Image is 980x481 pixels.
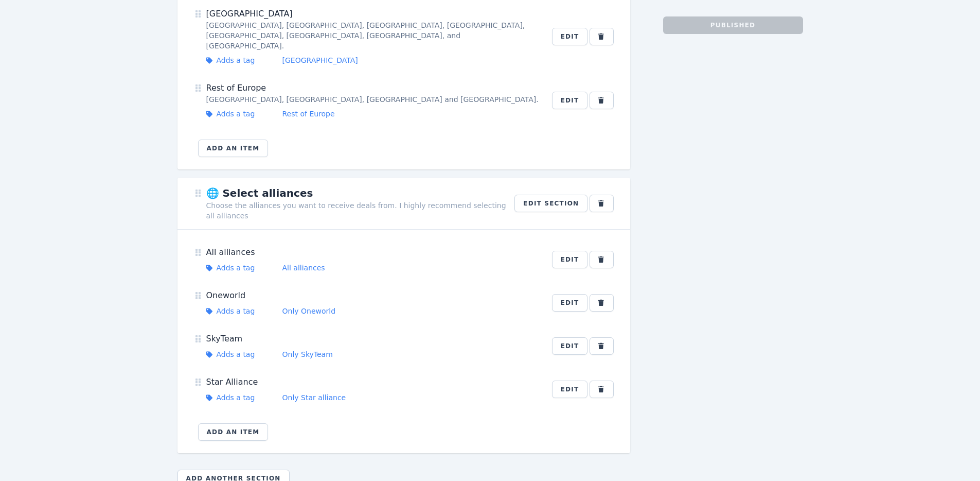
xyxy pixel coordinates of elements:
[206,186,313,200] div: 🌐 Select alliances
[206,246,540,259] div: All alliances
[282,263,325,273] div: All alliances
[206,94,540,105] div: [GEOGRAPHIC_DATA], [GEOGRAPHIC_DATA], [GEOGRAPHIC_DATA] and [GEOGRAPHIC_DATA].
[552,92,588,109] button: Edit
[217,109,282,119] div: Adds a tag
[206,82,540,94] div: Rest of Europe
[198,423,269,441] button: Add an item
[282,392,346,403] div: Only Star alliance
[217,263,282,273] div: Adds a tag
[514,195,587,212] button: Edit section
[552,381,588,398] button: Edit
[206,376,540,388] div: Star Alliance
[282,349,333,359] div: Only SkyTeam
[198,140,269,157] button: Add an item
[552,337,588,355] button: Edit
[663,16,803,34] button: Published
[552,28,588,45] button: Edit
[206,8,540,20] div: [GEOGRAPHIC_DATA]
[217,55,282,65] div: Adds a tag
[552,294,588,312] button: Edit
[217,306,282,316] div: Adds a tag
[282,306,336,316] div: Only Oneworld
[206,200,507,221] div: Choose the alliances you want to receive deals from. I highly recommend selecting all alliances
[282,109,335,119] div: Rest of Europe
[206,20,540,51] div: [GEOGRAPHIC_DATA], [GEOGRAPHIC_DATA], [GEOGRAPHIC_DATA], [GEOGRAPHIC_DATA], [GEOGRAPHIC_DATA], [G...
[206,333,540,345] div: SkyTeam
[552,251,588,268] button: Edit
[282,55,358,65] div: [GEOGRAPHIC_DATA]
[217,349,282,359] div: Adds a tag
[217,392,282,403] div: Adds a tag
[206,289,540,302] div: Oneworld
